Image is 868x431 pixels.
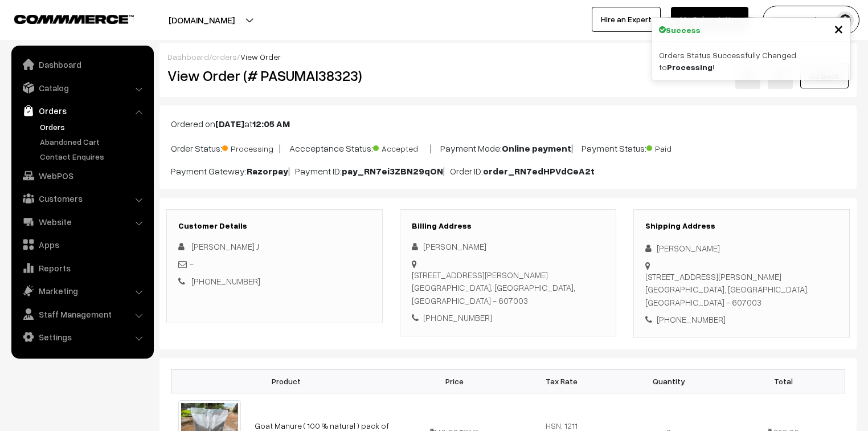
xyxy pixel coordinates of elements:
[14,78,150,98] a: Catalog
[212,52,237,62] a: orders
[14,100,150,121] a: Orders
[240,52,281,62] span: View Order
[14,234,150,255] a: Apps
[167,67,383,84] h2: View Order (# PASUMAI38323)
[14,304,150,324] a: Staff Management
[412,240,604,253] div: [PERSON_NAME]
[14,54,150,75] a: Dashboard
[502,143,571,154] b: Online payment
[191,276,260,286] a: [PHONE_NUMBER]
[645,221,838,231] h3: Shipping Address
[178,258,371,271] div: -
[837,11,854,29] img: user
[373,140,430,154] span: Accepted
[14,258,150,278] a: Reports
[645,313,838,326] div: [PHONE_NUMBER]
[171,369,401,393] th: Product
[615,369,722,393] th: Quantity
[171,140,845,155] p: Order Status: | Accceptance Status: | Payment Mode: | Payment Status:
[834,18,844,39] span: ×
[14,280,150,301] a: Marketing
[722,369,845,393] th: Total
[37,121,150,133] a: Orders
[483,165,595,177] b: order_RN7edHPVdCeA2t
[508,369,615,393] th: Tax Rate
[37,136,150,148] a: Abandoned Cart
[222,140,279,154] span: Processing
[178,221,371,231] h3: Customer Details
[666,24,701,36] strong: Success
[14,212,150,232] a: Website
[412,311,604,324] div: [PHONE_NUMBER]
[14,188,150,209] a: Customers
[645,270,838,309] div: [STREET_ADDRESS][PERSON_NAME] [GEOGRAPHIC_DATA], [GEOGRAPHIC_DATA], [GEOGRAPHIC_DATA] - 607003
[652,42,850,80] div: Orders Status Successfully Changed to !
[247,165,288,177] b: Razorpay
[834,20,844,37] button: Close
[171,117,845,131] p: Ordered on at
[167,51,849,63] div: / /
[412,221,604,231] h3: Billing Address
[592,7,661,32] a: Hire an Expert
[667,62,713,72] strong: Processing
[646,140,703,154] span: Paid
[191,241,259,251] span: [PERSON_NAME] J
[14,327,150,347] a: Settings
[129,6,275,34] button: [DOMAIN_NAME]
[252,118,290,129] b: 12:05 AM
[14,15,134,23] img: COMMMERCE
[171,164,845,178] p: Payment Gateway: | Payment ID: | Order ID:
[215,118,244,129] b: [DATE]
[342,165,443,177] b: pay_RN7ei3ZBN29qON
[401,369,508,393] th: Price
[37,151,150,162] a: Contact Enquires
[671,7,748,32] a: My Subscription
[14,11,114,25] a: COMMMERCE
[645,242,838,255] div: [PERSON_NAME]
[763,6,859,34] button: Pasumai Thotta…
[167,52,209,62] a: Dashboard
[14,165,150,186] a: WebPOS
[412,269,604,307] div: [STREET_ADDRESS][PERSON_NAME] [GEOGRAPHIC_DATA], [GEOGRAPHIC_DATA], [GEOGRAPHIC_DATA] - 607003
